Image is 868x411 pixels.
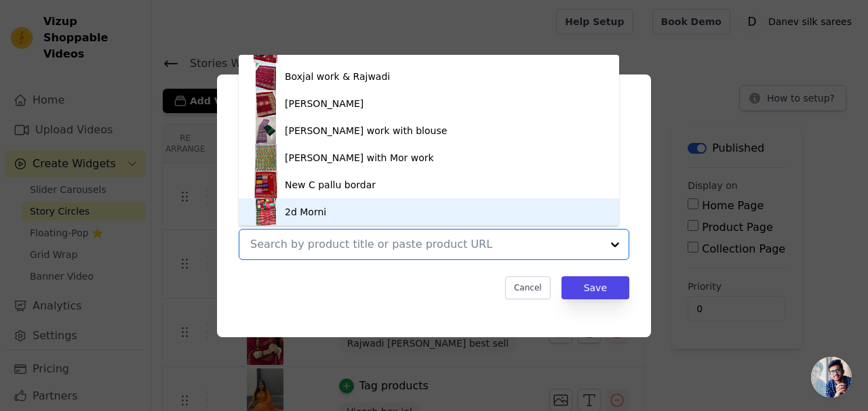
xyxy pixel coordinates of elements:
a: Open chat [811,357,852,397]
button: Cancel [505,276,551,299]
div: New C pallu bordar [285,178,376,192]
div: [PERSON_NAME] work with blouse [285,124,447,137]
div: Boxjal work & Rajwadi [285,70,390,83]
img: product thumbnail [252,144,279,171]
img: product thumbnail [252,117,279,144]
div: [PERSON_NAME] with Mor work [285,151,434,165]
div: [PERSON_NAME] [285,97,363,110]
img: product thumbnail [252,90,279,117]
img: product thumbnail [252,63,279,90]
img: product thumbnail [252,171,279,198]
button: Save [561,276,629,299]
div: 2d Morni [285,205,326,219]
input: Search by product title or paste product URL [250,236,601,253]
img: product thumbnail [252,198,279,225]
